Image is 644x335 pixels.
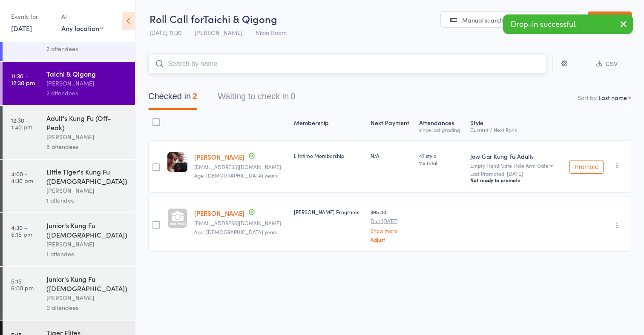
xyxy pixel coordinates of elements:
[46,274,128,293] div: Junior's Kung Fu ([DEMOGRAPHIC_DATA])
[3,267,135,320] a: 5:15 -6:00 pmJunior's Kung Fu ([DEMOGRAPHIC_DATA])[PERSON_NAME]0 attendees
[462,16,503,24] span: Manual search
[194,152,244,161] a: [PERSON_NAME]
[46,293,128,303] div: [PERSON_NAME]
[46,220,128,239] div: Junior's Kung Fu ([DEMOGRAPHIC_DATA])
[371,237,412,242] a: Adjust
[467,114,562,137] div: Style
[290,92,295,101] div: 0
[470,163,559,168] div: Empty Hand Gate
[371,152,412,159] div: N/A
[46,303,128,312] div: 0 attendees
[203,11,277,26] span: Taichi & Qigong
[419,159,463,166] span: 115 total
[61,9,103,23] div: At
[194,172,277,179] span: Age: [DEMOGRAPHIC_DATA] years
[193,92,197,101] div: 2
[46,167,128,186] div: Little Tiger's Kung Fu ([DEMOGRAPHIC_DATA])
[3,160,135,212] a: 4:00 -4:30 pmLittle Tiger's Kung Fu ([DEMOGRAPHIC_DATA])[PERSON_NAME]1 attendee
[419,127,463,132] div: since last grading
[470,171,559,177] small: Last Promoted: [DATE]
[3,213,135,266] a: 4:30 -5:15 pmJunior's Kung Fu ([DEMOGRAPHIC_DATA])[PERSON_NAME]1 attendee
[470,208,559,215] div: -
[3,106,135,159] a: 12:30 -1:40 pmAdult's Kung Fu (Off-Peak)[PERSON_NAME]6 attendees
[583,55,631,73] button: CSV
[194,164,287,170] small: jungliew@gmail.com
[46,142,128,152] div: 6 attendees
[371,208,412,242] div: $95.00
[46,195,128,205] div: 1 attendee
[419,152,463,159] span: 47 style
[416,114,466,137] div: Atten­dances
[294,152,364,159] div: Lifetime Membership
[256,28,287,37] span: Main Room
[294,208,364,215] div: [PERSON_NAME] Programs
[11,9,53,23] div: Events for
[194,209,244,218] a: [PERSON_NAME]
[503,14,633,34] div: Drop-in successful.
[578,93,597,102] label: Sort by
[11,72,35,86] time: 11:30 - 12:30 pm
[46,44,128,54] div: 2 attendees
[598,93,627,102] div: Last name
[148,87,197,110] button: Checked in2
[11,170,33,184] time: 4:00 - 4:30 pm
[419,208,463,215] div: -
[470,152,559,160] div: Jow Gar Kung Fu Adults
[11,117,32,130] time: 12:30 - 1:40 pm
[367,114,416,137] div: Next Payment
[588,11,632,29] a: Exit roll call
[46,239,128,249] div: [PERSON_NAME]
[11,23,32,33] a: [DATE]
[149,11,203,26] span: Roll Call for
[11,278,34,291] time: 5:15 - 6:00 pm
[46,249,128,259] div: 1 attendee
[195,28,242,37] span: [PERSON_NAME]
[371,228,412,233] a: Show more
[148,54,546,74] input: Search by name
[470,177,559,183] div: Not ready to promote
[470,127,559,132] div: Current / Next Rank
[46,88,128,98] div: 2 attendees
[290,114,367,137] div: Membership
[167,152,187,172] img: image1675324847.png
[46,132,128,142] div: [PERSON_NAME]
[194,228,277,235] span: Age: [DEMOGRAPHIC_DATA] years
[11,224,32,238] time: 4:30 - 5:15 pm
[46,113,128,132] div: Adult's Kung Fu (Off-Peak)
[46,69,128,78] div: Taichi & Qigong
[61,23,103,33] div: Any location
[194,220,287,226] small: belwatson66@gmail.com
[3,62,135,105] a: 11:30 -12:30 pmTaichi & Qigong[PERSON_NAME]2 attendees
[46,186,128,195] div: [PERSON_NAME]
[371,218,412,224] small: Due [DATE]
[514,163,549,168] div: Pole Arm Gate
[149,28,181,37] span: [DATE] 11:30
[46,78,128,88] div: [PERSON_NAME]
[569,160,604,174] button: Promote
[218,87,295,110] button: Waiting to check in0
